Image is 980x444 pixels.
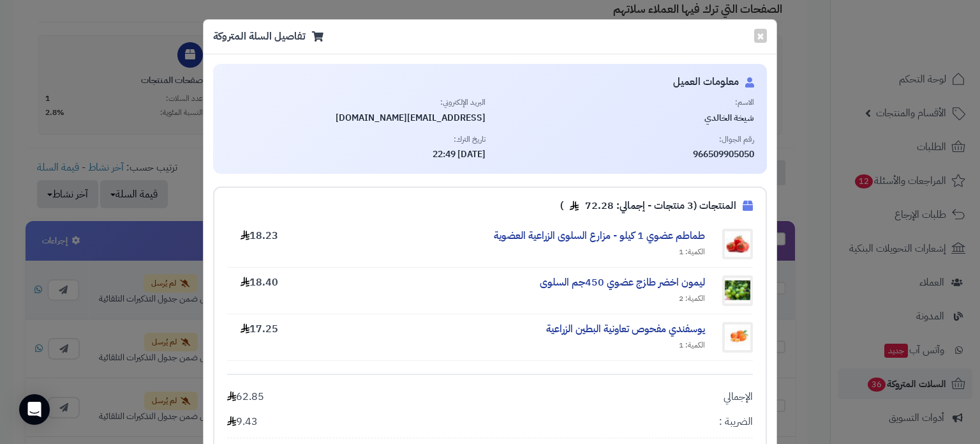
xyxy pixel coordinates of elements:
[722,322,753,353] img: يوسفندي مفحوص تعاونية البطين الزراعية
[540,275,705,290] a: ليمون اخضر طازج عضوي 450جم السلوى
[546,321,705,337] a: يوسفندي مفحوص تعاونية البطين الزراعية
[227,415,258,429] div: 9.43
[679,246,683,257] span: 1
[722,275,753,306] img: ليمون اخضر طازج عضوي 450جم السلوى
[227,390,264,404] div: 62.85
[685,246,705,257] span: الكمية:
[719,415,753,429] div: الضريبة :
[227,275,278,306] div: 18.40
[685,339,705,351] span: الكمية:
[722,229,753,259] img: طماطم عضوي 1 كيلو - مزارع السلوى الزراعية العضوية
[494,228,705,243] a: طماطم عضوي 1 كيلو - مزارع السلوى الزراعية العضوية
[679,293,683,304] span: 2
[227,322,278,353] div: 17.25
[19,394,50,425] div: Open Intercom Messenger
[679,339,683,351] span: 1
[724,390,753,404] div: الإجمالي
[227,229,278,259] div: 18.23
[685,293,705,304] span: الكمية:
